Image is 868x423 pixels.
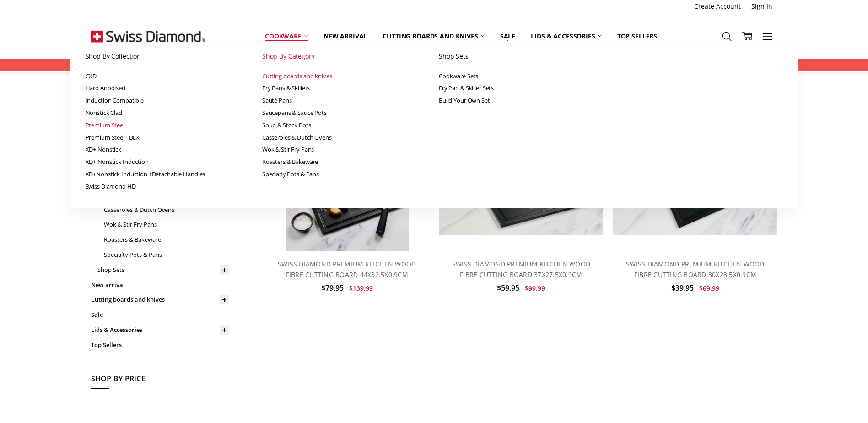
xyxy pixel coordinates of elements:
[525,284,545,293] span: $99.99
[609,26,665,46] a: Top Sellers
[492,26,523,46] a: Sale
[257,26,316,46] a: Cookware
[671,283,694,293] span: $39.95
[104,202,229,217] a: Casseroles & Dutch Ovens
[316,26,375,46] a: New arrival
[91,322,229,337] a: Lids & Accessories
[497,283,519,293] span: $59.95
[523,26,609,46] a: Lids & Accessories
[349,284,373,293] span: $139.99
[91,373,229,389] h5: Shop By Price
[91,337,229,352] a: Top Sellers
[91,292,229,307] a: Cutting boards and knives
[321,283,344,293] span: $79.95
[375,26,492,46] a: Cutting boards and knives
[91,277,229,293] a: New arrival
[626,260,765,278] a: SWISS DIAMOND PREMIUM KITCHEN WOOD FIBRE CUTTING BOARD 30X23.5X0.9CM
[91,13,205,59] img: Free Shipping On Every Order
[91,307,229,322] a: Sale
[699,284,719,293] span: $69.99
[104,247,229,262] a: Specialty Pots & Pans
[97,262,229,277] a: Shop Sets
[278,260,416,278] a: SWISS DIAMOND PREMIUM KITCHEN WOOD FIBRE CUTTING BOARD 44X32.5X0.9CM
[104,232,229,247] a: Roasters & Bakeware
[104,217,229,232] a: Wok & Stir Fry Pans
[452,260,591,278] a: SWISS DIAMOND PREMIUM KITCHEN WOOD FIBRE CUTTING BOARD 37X27.5X0.9CM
